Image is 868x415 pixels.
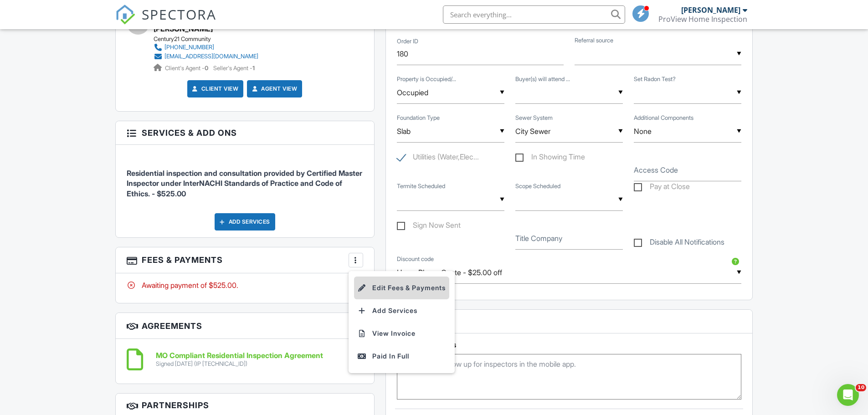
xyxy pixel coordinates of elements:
a: Agent View [250,84,297,93]
label: In Showing Time [515,153,585,164]
label: Set Radon Test? [634,75,676,83]
div: Awaiting payment of $525.00. [127,280,363,290]
label: Utilities (Water,Electric,Gas) Are On [397,153,479,164]
span: SPECTORA [142,5,216,24]
div: Add Services [215,213,275,231]
div: [EMAIL_ADDRESS][DOMAIN_NAME] [164,53,258,60]
label: Order ID [397,37,418,46]
label: Discount code [397,255,434,263]
label: Sewer System [515,114,553,122]
label: Termite Scheduled [397,182,445,190]
label: Disable All Notifications [634,238,724,249]
img: The Best Home Inspection Software - Spectora [115,5,135,25]
a: Client View [190,84,239,93]
span: 10 [856,384,866,391]
label: Property is Occupied/Vacant [397,75,456,83]
a: SPECTORA [115,12,216,31]
span: Seller's Agent - [213,65,255,72]
label: Referral source [575,36,613,45]
strong: 0 [205,65,208,72]
a: [EMAIL_ADDRESS][DOMAIN_NAME] [154,52,258,61]
label: Pay at Close [634,182,690,194]
div: [PERSON_NAME] [681,5,740,15]
div: ProView Home Inspection [658,15,747,24]
label: Foundation Type [397,114,440,122]
label: Sign Now Sent [397,221,461,232]
label: Scope Scheduled [515,182,560,190]
h3: Fees & Payments [116,247,374,273]
input: Search everything... [443,5,625,24]
label: Title Company [515,233,562,243]
input: Title Company [515,227,623,250]
label: Access Code [634,165,678,175]
iframe: Intercom live chat [837,384,859,406]
span: Client's Agent - [165,65,210,72]
h5: Inspector Notes [397,340,742,349]
div: Century21 Community [154,36,266,43]
h3: Notes [386,310,753,333]
div: Signed [DATE] (IP [TECHNICAL_ID]) [156,360,323,368]
label: Additional Components [634,114,693,122]
a: MO Compliant Residential Inspection Agreement Signed [DATE] (IP [TECHNICAL_ID]) [156,352,323,368]
div: [PHONE_NUMBER] [164,44,214,51]
strong: 1 [252,65,255,72]
label: Buyer(s) will attend the inspection [515,75,570,83]
span: Residential inspection and consultation provided by Certified Master Inspector under InterNACHI S... [127,169,362,198]
li: Service: Residential inspection and consultation provided by Certified Master Inspector under Int... [127,152,363,206]
h6: MO Compliant Residential Inspection Agreement [156,352,323,360]
input: Access Code [634,159,741,181]
h3: Agreements [116,313,374,339]
h3: Services & Add ons [116,121,374,145]
a: [PHONE_NUMBER] [154,43,258,52]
